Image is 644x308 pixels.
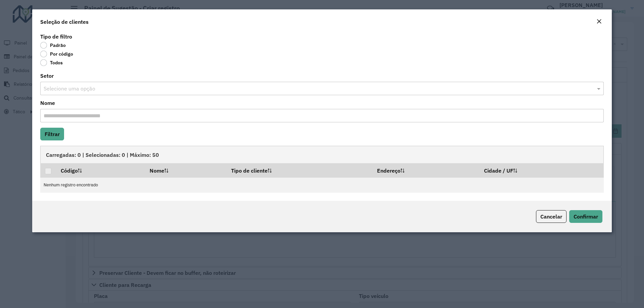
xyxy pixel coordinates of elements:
[40,42,66,49] label: Padrão
[145,163,227,177] th: Nome
[596,19,602,24] em: Fechar
[480,163,604,177] th: Cidade / UF
[536,210,567,223] button: Cancelar
[372,163,480,177] th: Endereço
[40,128,64,140] button: Filtrar
[40,18,89,26] h4: Seleção de clientes
[40,72,54,80] label: Setor
[40,51,73,57] label: Por código
[40,178,604,193] td: Nenhum registro encontrado
[574,213,598,220] span: Confirmar
[569,210,602,223] button: Confirmar
[40,146,604,163] div: Carregadas: 0 | Selecionadas: 0 | Máximo: 50
[40,59,63,66] label: Todos
[40,99,55,107] label: Nome
[56,163,145,177] th: Código
[540,213,562,220] span: Cancelar
[227,163,372,177] th: Tipo de cliente
[594,17,604,26] button: Close
[40,33,72,41] label: Tipo de filtro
